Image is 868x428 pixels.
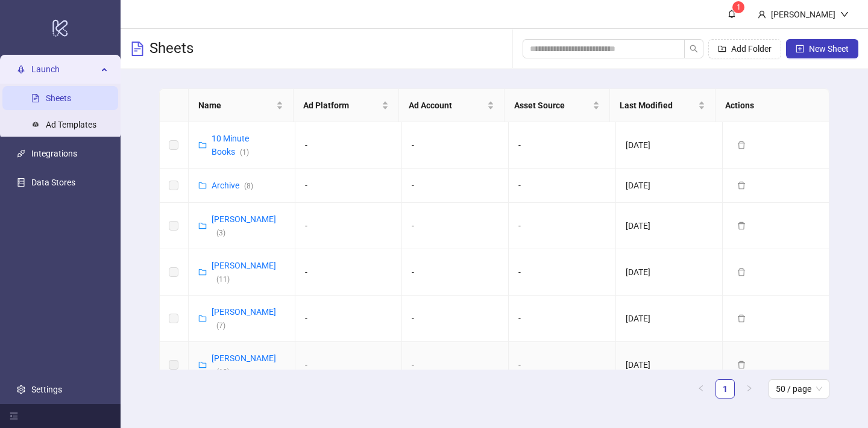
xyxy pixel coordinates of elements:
li: Next Page [740,379,759,399]
button: right [740,379,759,399]
span: Launch [31,57,98,81]
span: ( 8 ) [244,182,253,190]
td: [DATE] [616,342,723,388]
a: Data Stores [31,178,75,187]
td: - [295,203,402,249]
span: 50 / page [776,380,822,398]
a: Integrations [31,149,77,158]
span: Name [198,99,274,112]
a: [PERSON_NAME](11) [212,261,276,284]
a: Ad Templates [46,120,96,129]
span: folder [198,181,207,190]
td: - [295,122,402,169]
th: Last Modified [610,89,715,122]
span: delete [737,181,746,190]
td: - [402,122,509,169]
span: folder [198,361,207,369]
span: folder [198,314,207,323]
td: - [509,249,615,296]
td: - [402,203,509,249]
span: ( 7 ) [216,321,225,330]
li: 1 [715,379,735,399]
td: - [509,203,615,249]
span: delete [737,222,746,230]
span: 1 [737,3,741,11]
span: New Sheet [809,44,849,54]
td: [DATE] [616,203,723,249]
span: folder [198,268,207,276]
span: Add Folder [731,44,772,54]
td: [DATE] [616,249,723,296]
th: Ad Account [399,89,505,122]
span: Ad Platform [303,99,379,112]
td: - [402,342,509,388]
sup: 1 [732,1,744,13]
th: Asset Source [505,89,610,122]
a: 10 Minute Books(1) [212,134,249,157]
a: Archive(8) [212,181,253,190]
span: delete [737,361,746,369]
span: menu-fold [10,412,18,420]
button: left [691,379,711,399]
div: [PERSON_NAME] [766,8,840,21]
span: ( 3 ) [216,229,225,237]
span: search [690,45,698,53]
th: Ad Platform [294,89,399,122]
span: user [758,10,766,19]
span: left [697,385,705,392]
th: Actions [715,89,821,122]
span: delete [737,314,746,323]
span: file-text [130,42,145,56]
span: ( 11 ) [216,275,230,284]
div: Page Size [769,379,829,399]
button: New Sheet [786,39,858,58]
span: folder [198,222,207,230]
td: - [509,122,615,169]
span: ( 1 ) [240,148,249,157]
span: plus-square [796,45,804,53]
span: right [746,385,753,392]
span: ( 10 ) [216,368,230,376]
td: - [295,296,402,342]
td: [DATE] [616,296,723,342]
span: rocket [17,65,25,73]
a: 1 [716,380,734,398]
button: Add Folder [708,39,781,58]
a: Sheets [46,93,71,103]
td: [DATE] [616,122,723,169]
td: - [295,249,402,296]
td: [DATE] [616,169,723,203]
td: - [295,342,402,388]
td: - [509,296,615,342]
span: folder-add [718,45,726,53]
h3: Sheets [149,39,193,58]
a: [PERSON_NAME](3) [212,214,276,237]
span: Last Modified [620,99,696,112]
span: delete [737,141,746,149]
span: delete [737,268,746,276]
span: Ad Account [409,99,485,112]
li: Previous Page [691,379,711,399]
td: - [295,169,402,203]
th: Name [189,89,294,122]
span: Asset Source [514,99,590,112]
td: - [402,169,509,203]
span: folder [198,141,207,149]
span: down [840,10,849,19]
a: [PERSON_NAME](10) [212,353,276,376]
td: - [402,296,509,342]
td: - [509,342,615,388]
span: bell [728,10,736,18]
td: - [402,249,509,296]
td: - [509,169,615,203]
a: [PERSON_NAME](7) [212,307,276,330]
a: Settings [31,385,62,394]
